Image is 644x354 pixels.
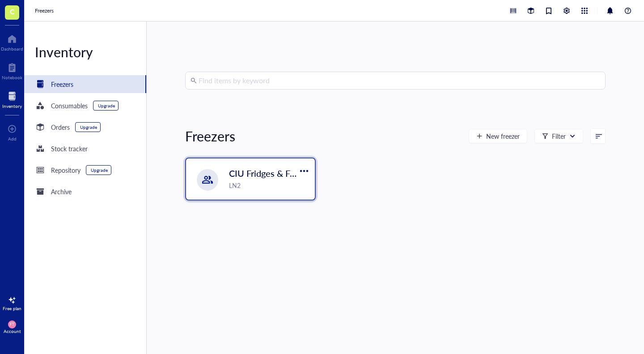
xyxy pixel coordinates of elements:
[229,167,319,179] span: CIU Fridges & Freezers
[91,167,108,173] div: Upgrade
[80,124,97,130] div: Upgrade
[552,131,566,141] div: Filter
[24,75,146,93] a: Freezers
[469,129,527,143] button: New freezer
[4,328,21,334] div: Account
[1,46,23,51] div: Dashboard
[35,6,55,15] a: Freezers
[2,89,22,109] a: Inventory
[51,101,88,111] div: Consumables
[51,79,73,89] div: Freezers
[51,122,70,132] div: Orders
[3,306,21,311] div: Free plan
[2,103,22,109] div: Inventory
[51,165,80,175] div: Repository
[24,43,146,61] div: Inventory
[24,183,146,200] a: Archive
[8,136,17,141] div: Add
[10,6,15,17] span: C
[98,103,115,108] div: Upgrade
[185,127,235,145] div: Freezers
[1,32,23,51] a: Dashboard
[2,60,22,80] a: Notebook
[2,75,22,80] div: Notebook
[486,132,520,140] span: New freezer
[24,118,146,136] a: OrdersUpgrade
[10,322,14,327] span: FT
[24,140,146,158] a: Stock tracker
[51,144,88,154] div: Stock tracker
[24,97,146,115] a: ConsumablesUpgrade
[229,180,309,190] div: LN2
[51,187,72,196] div: Archive
[24,161,146,179] a: RepositoryUpgrade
